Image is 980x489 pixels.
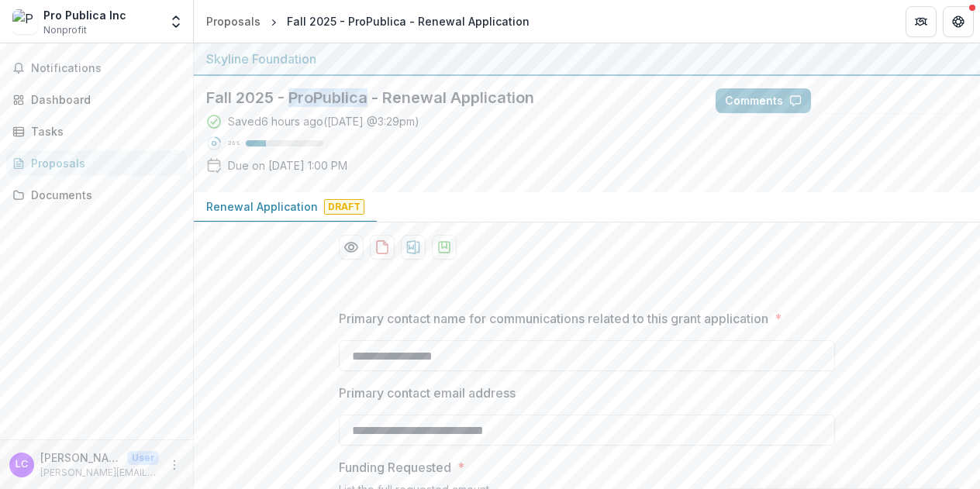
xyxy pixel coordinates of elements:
a: Documents [6,182,187,208]
a: Proposals [200,10,267,33]
button: download-proposal [432,235,457,260]
p: User [127,451,159,465]
p: Primary contact email address [339,384,516,402]
div: Fall 2025 - ProPublica - Renewal Application [287,13,530,29]
a: Proposals [6,150,187,176]
span: Notifications [31,62,181,75]
a: Dashboard [6,87,187,112]
div: Tasks [31,123,174,139]
div: Dashboard [31,91,174,108]
p: Primary contact name for communications related to this grant application [339,309,768,328]
div: Laura Chang [16,460,28,470]
span: Draft [324,199,364,215]
button: Partners [906,6,937,37]
button: More [165,456,184,474]
a: Tasks [6,119,187,144]
div: Pro Publica Inc [43,7,126,23]
button: Get Help [943,6,974,37]
p: Funding Requested [339,458,451,477]
button: download-proposal [370,235,395,260]
div: Documents [31,187,174,203]
span: Nonprofit [43,23,87,37]
button: Preview 6289022c-da06-4300-a36b-7234c192f097-0.pdf [339,235,364,260]
div: Proposals [31,155,174,171]
button: Open entity switcher [165,6,187,37]
nav: breadcrumb [200,10,536,33]
button: download-proposal [401,235,426,260]
div: Skyline Foundation [206,50,968,68]
p: 26 % [228,138,240,149]
p: [PERSON_NAME][EMAIL_ADDRESS][PERSON_NAME][DOMAIN_NAME] [40,466,159,480]
p: Renewal Application [206,198,318,215]
div: Proposals [206,13,261,29]
h2: Fall 2025 - ProPublica - Renewal Application [206,88,691,107]
button: Comments [716,88,811,113]
p: [PERSON_NAME] [40,449,121,466]
p: Due on [DATE] 1:00 PM [228,157,347,174]
button: Notifications [6,56,187,81]
div: Saved 6 hours ago ( [DATE] @ 3:29pm ) [228,113,419,129]
img: Pro Publica Inc [12,9,37,34]
button: Answer Suggestions [817,88,968,113]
